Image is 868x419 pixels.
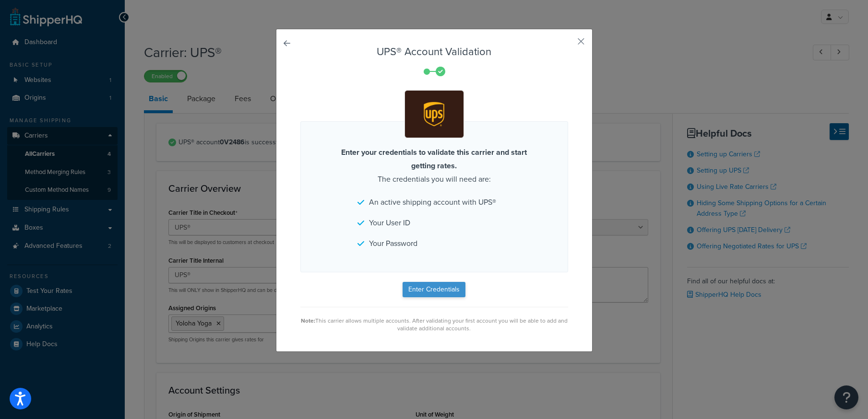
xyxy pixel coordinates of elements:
[357,237,511,250] li: Your Password
[300,46,568,58] h3: UPS® Account Validation
[403,282,465,297] button: Enter Credentials
[300,317,568,332] div: This carrier allows multiple accounts. After validating your first account you will be able to ad...
[329,146,540,186] p: The credentials you will need are:
[406,92,462,136] img: UPS®
[357,216,511,230] li: Your User ID
[357,196,511,209] li: An active shipping account with UPS®
[341,147,527,171] strong: Enter your credentials to validate this carrier and start getting rates.
[301,316,315,325] strong: Note:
